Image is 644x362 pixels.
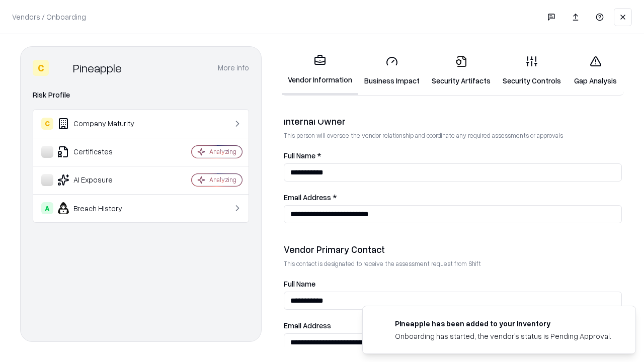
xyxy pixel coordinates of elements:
div: AI Exposure [41,174,162,186]
div: Pineapple has been added to your inventory [395,318,611,329]
div: Analyzing [209,147,236,156]
a: Security Artifacts [426,47,497,94]
label: Full Name * [284,152,622,159]
div: Internal Owner [284,115,622,127]
div: Company Maturity [41,118,162,130]
label: Email Address [284,322,622,329]
a: Vendor Information [282,46,358,95]
a: Security Controls [497,47,567,94]
div: Pineapple [73,60,122,76]
p: This contact is designated to receive the assessment request from Shift [284,259,622,268]
div: Onboarding has started, the vendor's status is Pending Approval. [395,331,611,341]
img: pineappleenergy.com [375,318,387,330]
div: Vendor Primary Contact [284,243,622,255]
p: This person will oversee the vendor relationship and coordinate any required assessments or appro... [284,131,622,140]
div: Certificates [41,146,162,158]
p: Vendors / Onboarding [12,12,86,22]
div: Breach History [41,202,162,214]
label: Email Address * [284,194,622,201]
a: Business Impact [358,47,426,94]
div: Risk Profile [33,89,249,101]
div: A [41,202,53,214]
a: Gap Analysis [567,47,624,94]
button: More info [218,59,249,77]
div: C [41,118,53,130]
label: Full Name [284,280,622,288]
div: Analyzing [209,175,236,184]
div: C [33,60,49,76]
img: Pineapple [53,60,69,76]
